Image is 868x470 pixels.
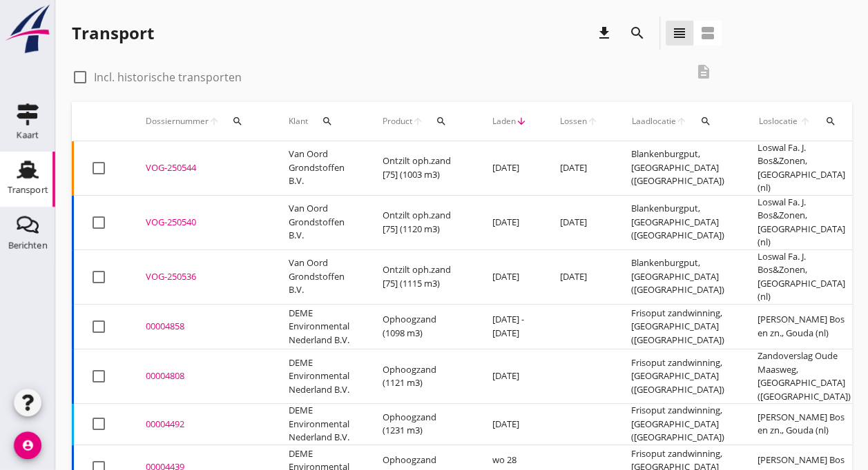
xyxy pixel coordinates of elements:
[146,270,255,284] div: VOG-250536
[741,249,868,304] td: Loswal Fa. J. Bos&Zonen, [GEOGRAPHIC_DATA] (nl)
[14,431,41,459] i: account_circle
[560,115,587,127] span: Lossen
[436,116,447,127] i: search
[272,304,366,349] td: DEME Environmental Nederland B.V.
[272,404,366,445] td: DEME Environmental Nederland B.V.
[741,404,868,445] td: [PERSON_NAME] Bos en zn., Gouda (nl)
[272,349,366,404] td: DEME Environmental Nederland B.V.
[366,195,476,249] td: Ontzilt oph.zand [75] (1120 m3)
[232,116,243,127] i: search
[516,116,527,127] i: arrow_downward
[17,130,39,139] div: Kaart
[596,25,613,41] i: download
[366,141,476,196] td: Ontzilt oph.zand [75] (1003 m3)
[476,404,543,445] td: [DATE]
[741,195,868,249] td: Loswal Fa. J. Bos&Zonen, [GEOGRAPHIC_DATA] (nl)
[383,115,412,127] span: Product
[631,115,676,127] span: Laadlocatie
[825,116,836,127] i: search
[476,195,543,249] td: [DATE]
[741,304,868,349] td: [PERSON_NAME] Bos en zn., Gouda (nl)
[741,349,868,404] td: Zandoverslag Oude Maasweg, [GEOGRAPHIC_DATA] ([GEOGRAPHIC_DATA])
[615,349,741,404] td: Frisoput zandwinning, [GEOGRAPHIC_DATA] ([GEOGRAPHIC_DATA])
[72,22,154,44] div: Transport
[671,25,688,41] i: view_headline
[476,141,543,196] td: [DATE]
[3,3,52,54] img: logo-small.a267ee39.svg
[94,70,242,84] label: Incl. historische transporten
[543,141,615,196] td: [DATE]
[741,141,868,196] td: Loswal Fa. J. Bos&Zonen, [GEOGRAPHIC_DATA] (nl)
[676,116,688,127] i: arrow_upward
[476,249,543,304] td: [DATE]
[322,116,333,127] i: search
[272,249,366,304] td: Van Oord Grondstoffen B.V.
[492,115,516,127] span: Laden
[8,185,48,194] div: Transport
[615,249,741,304] td: Blankenburgput, [GEOGRAPHIC_DATA] ([GEOGRAPHIC_DATA])
[543,249,615,304] td: [DATE]
[272,141,366,196] td: Van Oord Grondstoffen B.V.
[798,116,811,127] i: arrow_upward
[366,304,476,349] td: Ophoogzand (1098 m3)
[366,249,476,304] td: Ontzilt oph.zand [75] (1115 m3)
[146,115,209,127] span: Dossiernummer
[146,320,255,334] div: 00004858
[476,349,543,404] td: [DATE]
[615,304,741,349] td: Frisoput zandwinning, [GEOGRAPHIC_DATA] ([GEOGRAPHIC_DATA])
[272,195,366,249] td: Van Oord Grondstoffen B.V.
[146,161,255,175] div: VOG-250544
[146,369,255,383] div: 00004808
[629,25,646,41] i: search
[366,404,476,445] td: Ophoogzand (1231 m3)
[700,25,716,41] i: view_agenda
[615,404,741,445] td: Frisoput zandwinning, [GEOGRAPHIC_DATA] ([GEOGRAPHIC_DATA])
[289,105,349,138] div: Klant
[146,418,255,431] div: 00004492
[543,195,615,249] td: [DATE]
[8,241,48,249] div: Berichten
[366,349,476,404] td: Ophoogzand (1121 m3)
[146,216,255,229] div: VOG-250540
[476,304,543,349] td: [DATE] - [DATE]
[615,195,741,249] td: Blankenburgput, [GEOGRAPHIC_DATA] ([GEOGRAPHIC_DATA])
[700,116,711,127] i: search
[412,116,423,127] i: arrow_upward
[209,116,220,127] i: arrow_upward
[587,116,598,127] i: arrow_upward
[615,141,741,196] td: Blankenburgput, [GEOGRAPHIC_DATA] ([GEOGRAPHIC_DATA])
[758,115,798,127] span: Loslocatie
